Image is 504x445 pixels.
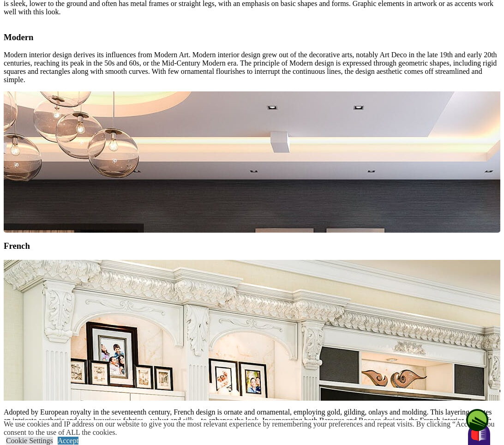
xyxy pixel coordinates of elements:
[58,437,78,445] a: Accept
[4,241,500,251] h3: French
[4,420,504,437] div: We use cookies and IP address on our website to give you the most relevant experience by remember...
[4,408,500,441] p: Adopted by European royalty in the seventeenth century, French design is ornate and ornamental, e...
[4,32,500,42] h3: Modern
[4,51,500,84] p: Modern interior design derives its influences from Modern Art. Modern interior design grew out of...
[6,437,53,445] a: Cookie Settings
